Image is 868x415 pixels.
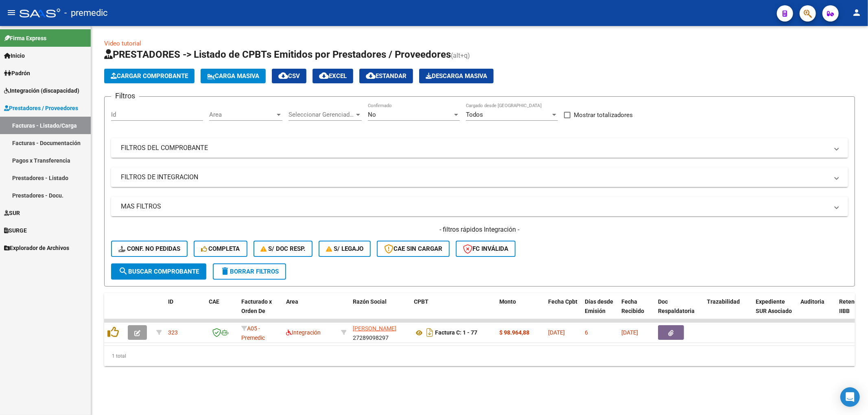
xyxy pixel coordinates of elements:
[111,138,848,158] mat-expansion-panel-header: FILTROS DEL COMPROBANTE
[278,71,288,80] mat-icon: cloud_download
[121,173,829,182] mat-panel-title: FILTROS DE INTEGRACION
[548,329,565,336] span: [DATE]
[111,225,848,234] h4: - filtros rápidos Integración -
[496,293,545,329] datatable-header-cell: Monto
[261,245,306,252] span: S/ Doc Resp.
[618,293,655,329] datatable-header-cell: Fecha Recibido
[456,241,516,257] button: FC Inválida
[451,52,470,59] span: (alt+q)
[118,245,180,252] span: Conf. no pedidas
[353,325,396,332] span: [PERSON_NAME]
[574,110,633,120] span: Mostrar totalizadores
[286,329,321,336] span: Integración
[621,298,644,314] span: Fecha Recibido
[466,111,483,118] span: Todos
[111,167,848,187] mat-expansion-panel-header: FILTROS DE INTEGRACION
[319,241,371,257] button: S/ legajo
[4,226,27,235] span: SURGE
[326,245,363,252] span: S/ legajo
[213,263,286,280] button: Borrar Filtros
[424,326,435,339] i: Descargar documento
[201,69,266,83] button: Carga Masiva
[111,90,139,102] h3: Filtros
[111,263,206,280] button: Buscar Comprobante
[118,268,199,275] span: Buscar Comprobante
[111,197,848,216] mat-expansion-panel-header: MAS FILTROS
[168,298,173,305] span: ID
[752,293,797,329] datatable-header-cell: Expediente SUR Asociado
[104,40,141,47] a: Video tutorial
[111,72,188,80] span: Cargar Comprobante
[241,298,272,314] span: Facturado x Orden De
[4,86,79,95] span: Integración (discapacidad)
[283,293,338,329] datatable-header-cell: Area
[419,69,494,83] button: Descarga Masiva
[4,34,46,43] span: Firma Express
[545,293,582,329] datatable-header-cell: Fecha Cpbt
[194,241,247,257] button: Completa
[756,298,792,314] span: Expediente SUR Asociado
[655,293,704,329] datatable-header-cell: Doc Respaldatoria
[286,298,298,305] span: Area
[350,293,411,329] datatable-header-cell: Razón Social
[220,268,279,275] span: Borrar Filtros
[201,245,240,252] span: Completa
[353,298,387,305] span: Razón Social
[353,324,407,341] div: 27289098297
[621,329,638,336] span: [DATE]
[840,387,860,407] div: Open Intercom Messenger
[209,111,275,118] span: Area
[319,71,329,80] mat-icon: cloud_download
[435,330,477,336] strong: Factura C: 1 - 77
[121,202,829,211] mat-panel-title: MAS FILTROS
[797,293,836,329] datatable-header-cell: Auditoria
[168,329,178,336] span: 323
[104,346,855,366] div: 1 total
[4,243,69,252] span: Explorador de Archivos
[209,298,219,305] span: CAE
[4,104,78,113] span: Prestadores / Proveedores
[272,69,306,83] button: CSV
[582,293,618,329] datatable-header-cell: Días desde Emisión
[658,298,695,314] span: Doc Respaldatoria
[111,241,188,257] button: Conf. no pedidas
[384,245,442,252] span: CAE SIN CARGAR
[377,241,450,257] button: CAE SIN CARGAR
[104,49,451,60] span: PRESTADORES -> Listado de CPBTs Emitidos por Prestadores / Proveedores
[289,111,354,118] span: Seleccionar Gerenciador
[585,298,613,314] span: Días desde Emisión
[411,293,496,329] datatable-header-cell: CPBT
[4,209,20,217] span: SUR
[278,72,300,80] span: CSV
[366,72,407,80] span: Estandar
[254,241,313,257] button: S/ Doc Resp.
[414,298,429,305] span: CPBT
[852,8,861,17] mat-icon: person
[206,293,238,329] datatable-header-cell: CAE
[4,69,30,78] span: Padrón
[319,72,347,80] span: EXCEL
[499,329,529,336] strong: $ 98.964,88
[548,298,577,305] span: Fecha Cpbt
[839,298,866,314] span: Retencion IIBB
[165,293,206,329] datatable-header-cell: ID
[238,293,283,329] datatable-header-cell: Facturado x Orden De
[463,245,508,252] span: FC Inválida
[499,298,516,305] span: Monto
[359,69,413,83] button: Estandar
[64,4,108,22] span: - premedic
[426,72,487,80] span: Descarga Masiva
[419,69,494,83] app-download-masive: Descarga masiva de comprobantes (adjuntos)
[207,72,259,80] span: Carga Masiva
[220,266,230,276] mat-icon: delete
[368,111,376,118] span: No
[704,293,752,329] datatable-header-cell: Trazabilidad
[104,69,195,83] button: Cargar Comprobante
[707,298,740,305] span: Trazabilidad
[7,8,16,17] mat-icon: menu
[366,71,376,80] mat-icon: cloud_download
[4,51,25,60] span: Inicio
[121,143,829,152] mat-panel-title: FILTROS DEL COMPROBANTE
[800,298,824,305] span: Auditoria
[241,325,265,341] span: A05 - Premedic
